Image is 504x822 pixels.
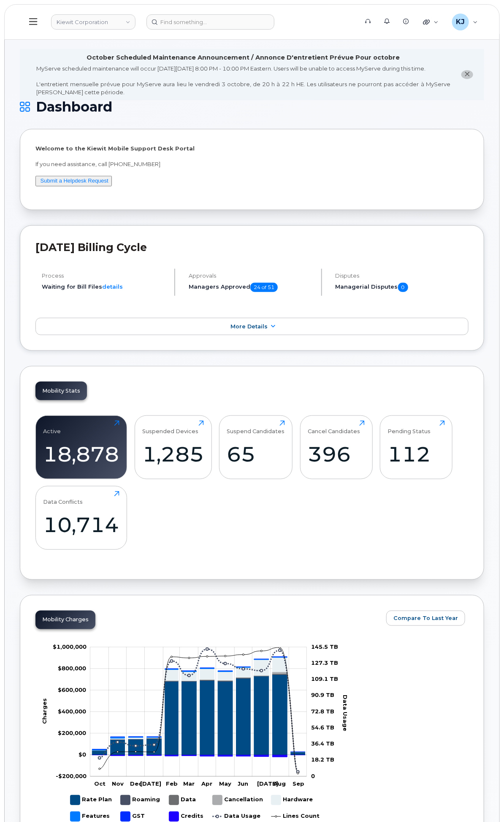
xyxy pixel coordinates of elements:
tspan: 90.9 TB [311,692,334,699]
div: Cancel Candidates [308,421,360,434]
h4: Process [42,273,167,279]
g: Rate Plan [70,792,112,808]
div: MyServe scheduled maintenance will occur [DATE][DATE] 8:00 PM - 10:00 PM Eastern. Users will be u... [36,65,450,96]
a: Suspended Devices1,285 [142,421,204,475]
tspan: Charges [41,699,48,724]
tspan: -$200,000 [56,773,87,780]
li: Waiting for Bill Files [42,283,167,291]
g: Features [92,657,305,752]
a: Cancel Candidates396 [308,421,365,475]
a: Submit a Helpdesk Request [41,178,108,184]
tspan: 109.1 TB [311,676,338,683]
span: Compare To Last Year [393,614,458,623]
tspan: Oct [94,781,106,787]
h2: [DATE] Billing Cycle [35,241,469,254]
span: 24 of 51 [250,283,278,292]
div: 65 [227,442,285,467]
tspan: [DATE] [140,781,161,787]
div: October Scheduled Maintenance Announcement / Annonce D'entretient Prévue Pour octobre [87,53,400,62]
iframe: Messenger Launcher [467,785,498,816]
tspan: $0 [79,751,86,758]
tspan: Nov [112,781,124,787]
h4: Approvals [189,273,314,279]
span: Dashboard [36,101,112,113]
button: Compare To Last Year [386,611,465,626]
a: details [102,283,123,290]
g: $0 [58,665,86,672]
tspan: Mar [183,781,195,787]
div: Suspended Devices [142,421,198,434]
span: More Details [230,323,268,330]
tspan: Data Usage [342,695,349,732]
g: $0 [56,773,87,780]
g: Data [169,792,197,808]
g: Cancellation [213,792,263,808]
div: 18,878 [43,442,119,467]
tspan: $1,000,000 [53,644,87,650]
h5: Managerial Disputes [336,283,469,292]
div: Active [43,421,61,434]
span: 0 [398,283,408,292]
div: 10,714 [43,512,119,537]
g: $0 [58,687,86,694]
h5: Managers Approved [189,283,314,292]
tspan: [DATE] [257,781,278,787]
tspan: May [219,781,231,787]
a: Suspend Candidates65 [227,421,285,475]
button: close notification [461,70,473,79]
tspan: $800,000 [58,665,86,672]
tspan: Dec [130,781,142,787]
a: Data Conflicts10,714 [43,491,119,545]
a: Active18,878 [43,421,119,475]
div: Pending Status [388,421,431,434]
tspan: Sep [293,781,304,787]
div: Suspend Candidates [227,421,285,434]
tspan: Feb [166,781,178,787]
div: 1,285 [142,442,204,467]
g: $0 [53,644,87,650]
button: Submit a Helpdesk Request [35,176,112,186]
tspan: 36.4 TB [311,740,334,747]
p: If you need assistance, call [PHONE_NUMBER] [35,160,469,168]
div: Data Conflicts [43,491,83,505]
tspan: Apr [201,781,213,787]
tspan: 145.5 TB [311,644,338,650]
tspan: 54.6 TB [311,724,334,731]
tspan: $600,000 [58,687,86,694]
tspan: Aug [274,781,286,787]
tspan: 18.2 TB [311,756,334,763]
a: Pending Status112 [388,421,445,475]
g: Hardware [271,792,314,808]
div: 396 [308,442,365,467]
tspan: Jun [238,781,248,787]
tspan: 0 [311,773,315,780]
tspan: $200,000 [58,730,86,737]
g: $0 [58,708,86,715]
h4: Disputes [336,273,469,279]
tspan: 127.3 TB [311,660,338,666]
g: Roaming [121,792,161,808]
p: Welcome to the Kiewit Mobile Support Desk Portal [35,145,469,153]
g: $0 [58,730,86,737]
tspan: $400,000 [58,708,86,715]
div: 112 [388,442,445,467]
tspan: 72.8 TB [311,708,334,715]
